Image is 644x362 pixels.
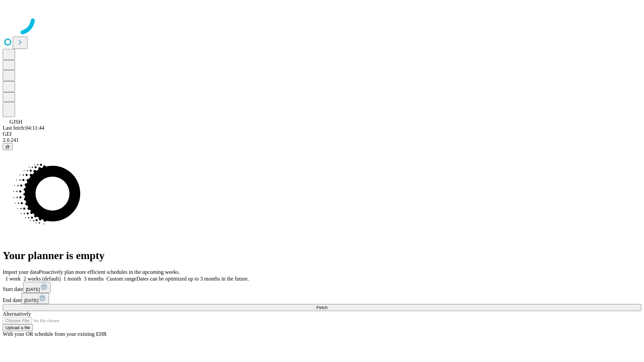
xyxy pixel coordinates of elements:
[106,276,136,282] span: Custom range
[3,125,44,131] span: Last fetch: 04:11:44
[3,269,39,275] span: Import your data
[9,119,22,125] span: GJSH
[316,305,327,310] span: Fetch
[26,287,40,292] span: [DATE]
[3,311,31,317] span: Alternatively
[84,276,104,282] span: 3 months
[137,276,249,282] span: Dates can be optimized up to 3 months in the future.
[3,131,641,137] div: GEI
[3,324,33,331] button: Upload a file
[3,331,107,337] span: With your OR schedule from your existing EHR
[21,293,49,304] button: [DATE]
[5,144,10,149] span: @
[63,276,81,282] span: 1 month
[3,143,13,150] button: @
[3,304,641,311] button: Fetch
[39,269,180,275] span: Proactively plan more efficient schedules in the upcoming weeks.
[5,276,21,282] span: 1 week
[23,282,51,293] button: [DATE]
[23,276,61,282] span: 2 weeks (default)
[3,293,641,304] div: End date
[3,282,641,293] div: Start date
[3,137,641,143] div: 2.0.241
[24,298,38,303] span: [DATE]
[3,249,641,262] h1: Your planner is empty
